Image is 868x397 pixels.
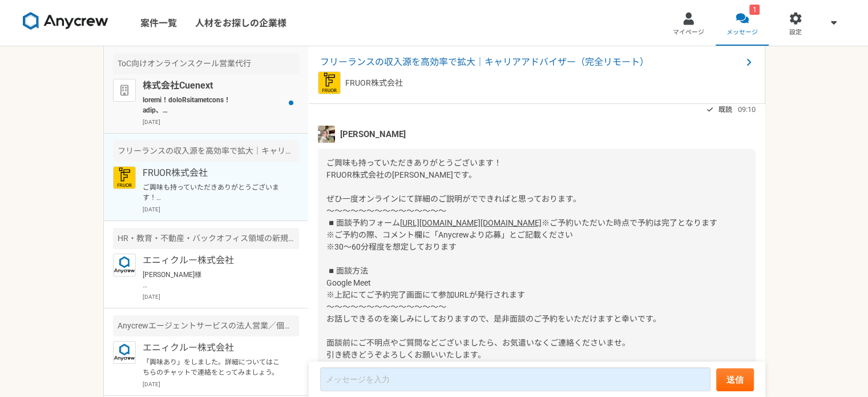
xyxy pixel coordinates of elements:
[143,270,284,290] p: [PERSON_NAME]様 Anycrewの[PERSON_NAME]と申します。 案件にご興味をお持ちいただきありがとうございます。 ご応募にあたり、下記質問へのご回答をお願いいたします。 ...
[318,71,341,94] img: FRUOR%E3%83%AD%E3%82%B3%E3%82%99.png
[738,104,756,115] span: 09:10
[326,158,581,227] span: ご興味も持っていただきありがとうございます！ FRUOR株式会社の[PERSON_NAME]です。 ぜひ一度オンラインにて詳細のご説明がでできればと思っております。 〜〜〜〜〜〜〜〜〜〜〜〜〜〜...
[113,228,299,249] div: HR・教育・不動産・バックオフィス領域の新規事業 0→1で事業を立ち上げたい方
[143,95,284,115] p: loremi！doloRsitametcons！ adip、elitseddoeiusmodtemporincididuntutlaboree。 【dolor】 ■magn ・aliquaeni...
[718,103,732,117] span: 既読
[326,218,717,395] span: ※ご予約いただいた時点で予約は完了となります ※ご予約の際、コメント欄に「Anycrewより応募」とご記載ください ※30〜60分程度を想定しております ◾️面談方法 Google Meet ※...
[143,182,284,203] p: ご興味も持っていただきありがとうございます！ FRUOR株式会社の[PERSON_NAME]です。 ぜひ一度オンラインにて詳細のご説明がでできればと思っております。 〜〜〜〜〜〜〜〜〜〜〜〜〜〜...
[726,28,758,37] span: メッセージ
[143,357,284,378] p: 「興味あり」をしました。詳細についてはこちらのチャットで連絡をとってみましょう。
[318,126,335,143] img: unnamed.jpg
[673,28,704,37] span: マイページ
[716,368,754,391] button: 送信
[143,79,284,93] p: 株式会社Cuenext
[143,118,299,126] p: [DATE]
[113,166,136,189] img: FRUOR%E3%83%AD%E3%82%B3%E3%82%99.png
[143,254,284,267] p: エニィクルー株式会社
[113,341,136,364] img: logo_text_blue_01.png
[113,53,299,74] div: ToC向けオンラインスクール営業代行
[345,77,403,89] p: FRUOR株式会社
[143,341,284,355] p: エニィクルー株式会社
[143,380,299,388] p: [DATE]
[789,28,802,37] span: 設定
[113,141,299,162] div: フリーランスの収入源を高効率で拡大｜キャリアアドバイザー（完全リモート）
[400,218,542,227] a: [URL][DOMAIN_NAME][DOMAIN_NAME]
[143,205,299,214] p: [DATE]
[23,12,108,30] img: 8DqYSo04kwAAAAASUVORK5CYII=
[113,79,136,102] img: default_org_logo-42cde973f59100197ec2c8e796e4974ac8490bb5b08a0eb061ff975e4574aa76.png
[340,128,406,141] span: [PERSON_NAME]
[320,55,742,69] span: フリーランスの収入源を高効率で拡大｜キャリアアドバイザー（完全リモート）
[113,254,136,276] img: logo_text_blue_01.png
[113,315,299,336] div: Anycrewエージェントサービスの法人営業／個人アドバイザー（RA・CA）
[143,292,299,301] p: [DATE]
[749,5,760,15] div: 1
[143,166,284,180] p: FRUOR株式会社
